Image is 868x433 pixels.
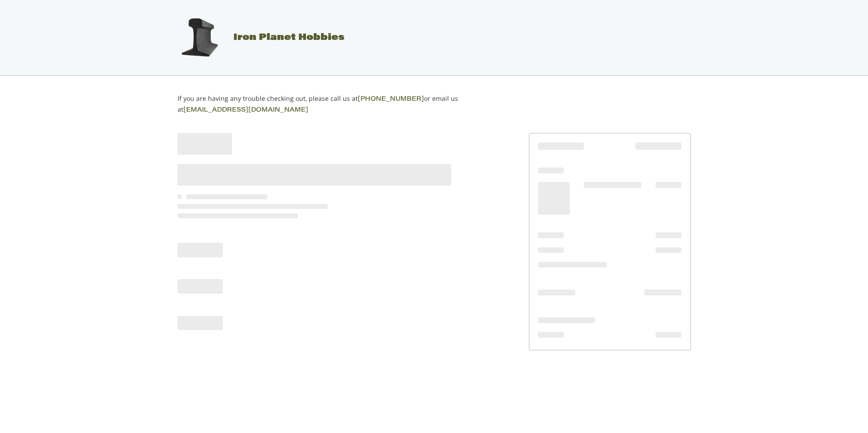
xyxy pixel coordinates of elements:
a: [PHONE_NUMBER] [358,96,424,103]
span: Iron Planet Hobbies [233,33,345,42]
img: Iron Planet Hobbies [177,15,222,60]
a: Iron Planet Hobbies [168,33,345,42]
p: If you are having any trouble checking out, please call us at or email us at [178,93,487,115]
a: [EMAIL_ADDRESS][DOMAIN_NAME] [183,107,308,113]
